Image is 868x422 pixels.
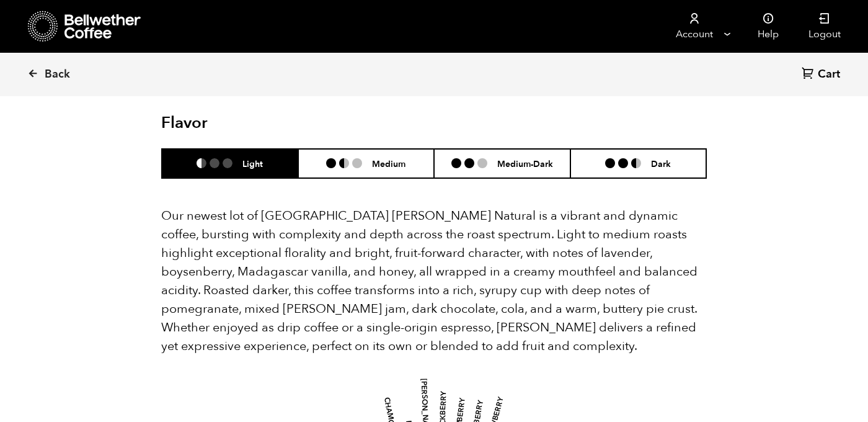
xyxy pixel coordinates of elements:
a: Cart [802,66,843,83]
h6: Medium [372,158,405,169]
h6: Medium-Dark [497,158,553,169]
h6: Dark [651,158,671,169]
h2: Flavor [161,114,343,133]
p: Our newest lot of [GEOGRAPHIC_DATA] [PERSON_NAME] Natural is a vibrant and dynamic coffee, bursti... [161,207,707,356]
h6: Light [242,158,263,169]
span: Cart [818,67,840,82]
span: Back [45,67,70,82]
